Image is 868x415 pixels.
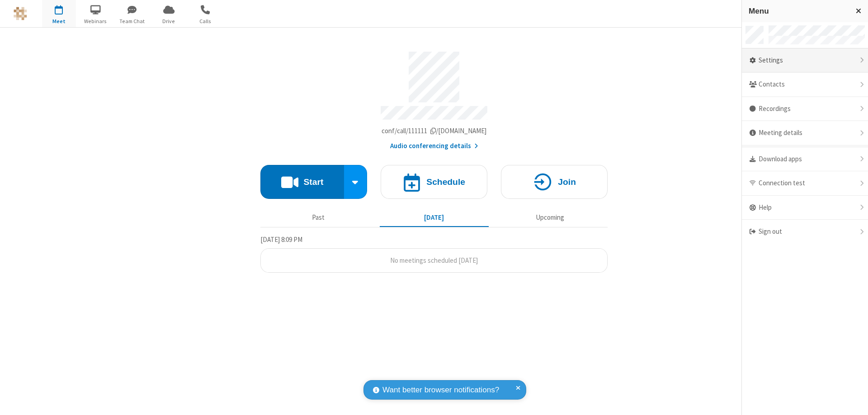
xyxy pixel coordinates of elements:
[264,209,373,226] button: Past
[742,72,868,97] div: Contacts
[742,196,868,220] div: Help
[189,17,222,25] span: Calls
[426,178,465,186] h4: Schedule
[115,17,149,25] span: Team Chat
[742,97,868,121] div: Recordings
[495,209,604,226] button: Upcoming
[742,220,868,244] div: Sign out
[260,45,608,151] section: Account details
[390,141,478,151] button: Audio conferencing details
[382,384,499,396] span: Want better browser notifications?
[382,126,487,135] span: Copy my meeting room link
[742,147,868,172] div: Download apps
[382,126,487,136] button: Copy my meeting room linkCopy my meeting room link
[344,165,368,199] div: Start conference options
[390,256,478,265] span: No meetings scheduled [DATE]
[380,209,489,226] button: [DATE]
[42,17,76,25] span: Meet
[742,171,868,196] div: Connection test
[260,165,344,199] button: Start
[749,7,848,15] h3: Menu
[79,17,113,25] span: Webinars
[742,121,868,145] div: Meeting details
[260,234,608,273] section: Today's Meetings
[381,165,487,199] button: Schedule
[14,7,27,20] img: QA Selenium DO NOT DELETE OR CHANGE
[742,48,868,73] div: Settings
[501,165,608,199] button: Join
[260,235,302,244] span: [DATE] 8:09 PM
[303,178,323,186] h4: Start
[152,17,186,25] span: Drive
[558,178,576,186] h4: Join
